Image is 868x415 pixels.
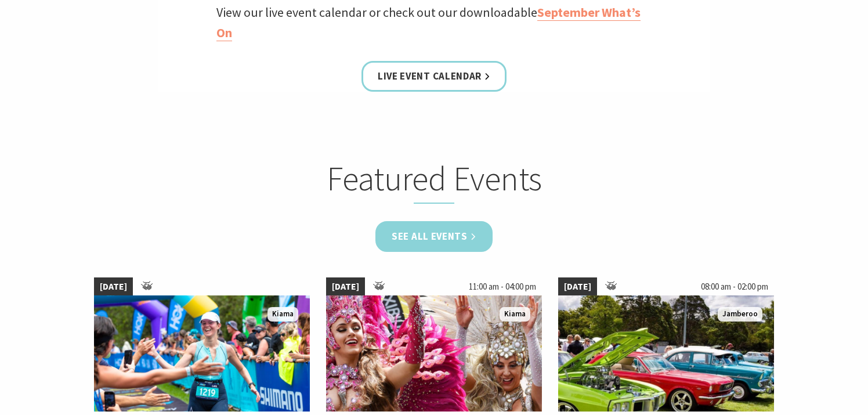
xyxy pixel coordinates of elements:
p: View our live event calendar or check out our downloadable [216,2,652,43]
span: Jamberoo [718,307,762,322]
a: September What’s On [216,4,641,41]
a: See all Events [375,221,493,252]
span: [DATE] [558,277,597,296]
img: kiamatriathlon [94,295,310,412]
h2: Featured Events [207,158,661,204]
span: Kiama [267,307,298,322]
span: Kiama [500,307,530,322]
span: [DATE] [94,277,133,296]
span: [DATE] [326,277,365,296]
span: 11:00 am - 04:00 pm [463,277,542,296]
img: Jamberoo Car Show [558,295,774,412]
img: Dancers in jewelled pink and silver costumes with feathers, holding their hands up while smiling [326,295,542,412]
span: 08:00 am - 02:00 pm [695,277,774,296]
a: Live Event Calendar [361,61,507,92]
